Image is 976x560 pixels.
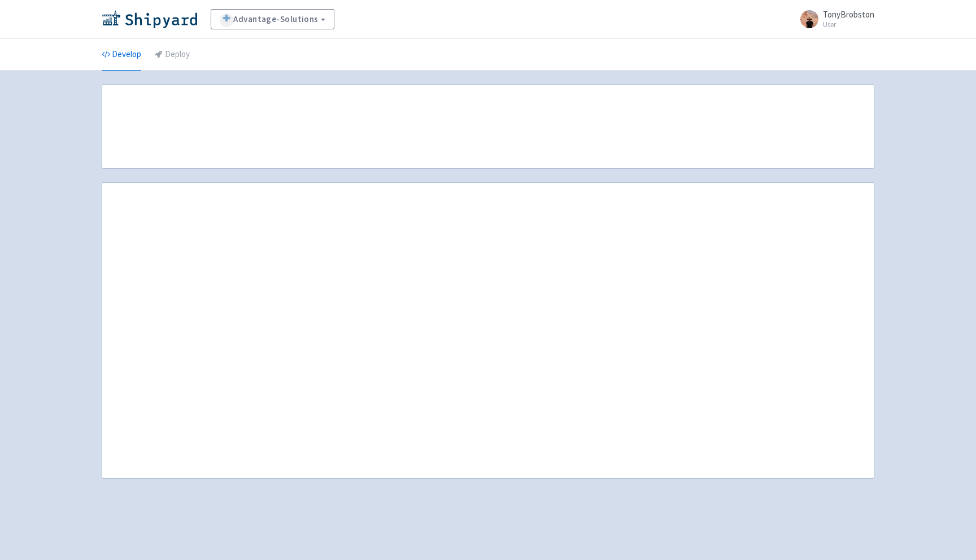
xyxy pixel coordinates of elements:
span: TonyBrobston [823,9,874,20]
a: Deploy [155,39,190,71]
small: User [823,21,874,28]
a: Advantage-Solutions [211,9,334,29]
img: Shipyard logo [102,10,197,28]
a: Develop [102,39,141,71]
a: TonyBrobston User [794,10,874,28]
